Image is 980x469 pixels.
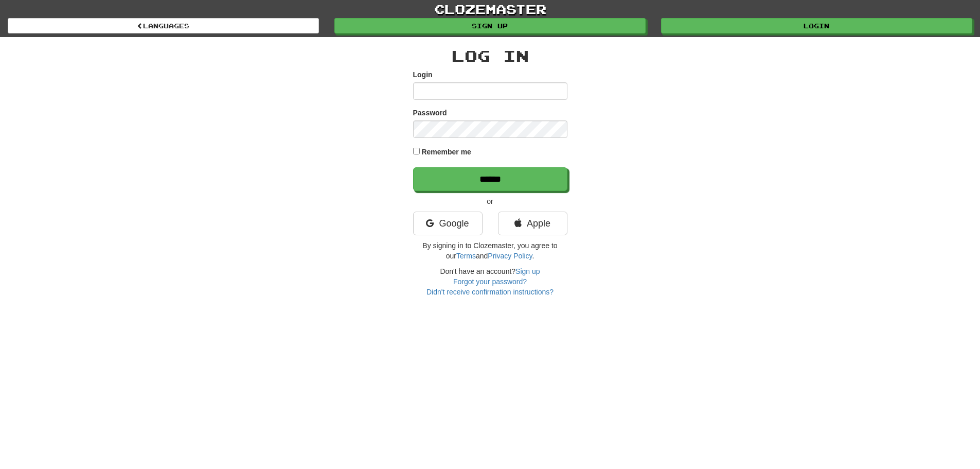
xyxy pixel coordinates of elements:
label: Login [413,70,433,80]
a: Login [661,18,972,33]
a: Google [413,212,483,235]
a: Apple [498,212,567,235]
a: Terms [456,252,476,260]
p: By signing in to Clozemaster, you agree to our and . [413,240,567,261]
a: Forgot your password? [453,277,527,286]
a: Languages [8,18,319,33]
h2: Log In [413,47,567,64]
label: Remember me [421,147,471,157]
div: Don't have an account? [413,266,567,297]
a: Sign up [334,18,646,33]
label: Password [413,108,447,118]
a: Privacy Policy [488,252,532,260]
a: Sign up [515,267,540,275]
a: Didn't receive confirmation instructions? [426,288,554,296]
p: or [413,196,567,206]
